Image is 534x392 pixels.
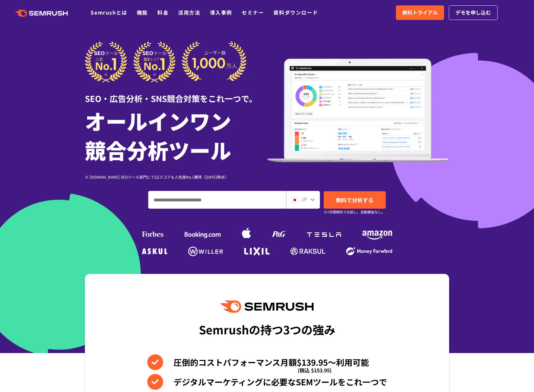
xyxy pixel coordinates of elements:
[336,196,373,204] span: 無料で分析する
[396,5,444,20] a: 無料トライアル
[147,374,387,390] li: デジタルマーケティングに必要なSEMツールをこれ一つで
[147,354,387,370] li: 圧倒的コストパフォーマンス月額$139.95〜利用可能
[85,174,267,180] div: ※ [DOMAIN_NAME] SEOツール部門にてG2スコア＆人気度No.1獲得（[DATE]時点）
[85,106,267,164] h1: オールインワン 競合分析ツール
[199,318,335,341] div: Semrushの持つ3つの強み
[210,9,232,16] a: 導入事例
[220,300,314,313] img: Semrush
[149,191,286,208] input: ドメイン、キーワードまたはURLを入力してください
[178,9,200,16] a: 活用方法
[157,9,168,16] a: 料金
[273,9,318,16] a: 資料ダウンロード
[449,5,498,20] a: デモを申し込む
[324,191,386,209] a: 無料で分析する
[402,9,438,17] span: 無料トライアル
[455,9,491,17] span: デモを申し込む
[91,9,127,16] a: Semrushとは
[298,362,332,378] span: (税込 $153.95)
[242,9,264,16] a: セミナー
[85,83,267,104] div: SEO・広告分析・SNS競合対策をこれ一つで。
[301,195,307,203] span: JP
[137,9,148,16] a: 機能
[324,209,385,215] small: ※7日間無料でお試し。自動課金なし。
